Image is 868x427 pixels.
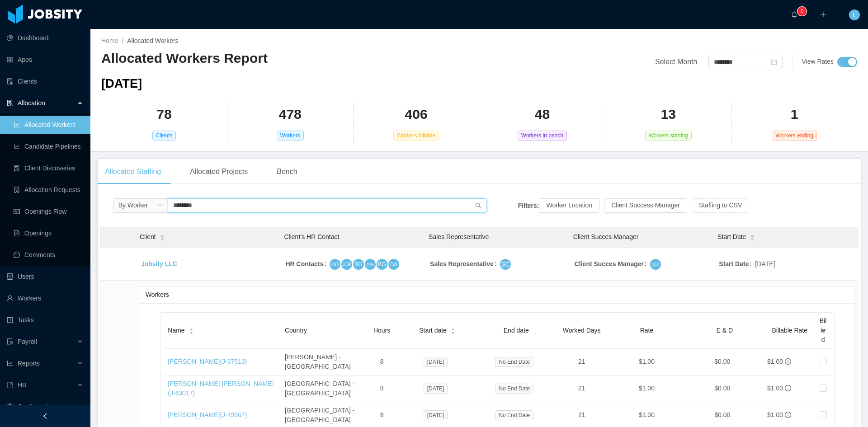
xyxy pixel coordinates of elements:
span: HR [18,381,27,389]
a: icon: pie-chartDashboard [7,29,83,47]
span: Start date [419,326,447,335]
span: No End Date [495,410,533,420]
span: Client’s HR Contact [284,233,340,240]
button: Worker Location [539,198,599,213]
a: icon: profileTasks [7,311,83,329]
i: icon: line-chart [7,360,13,366]
span: Worked Days [563,327,601,334]
sup: 0 [797,7,807,16]
a: Jobsity LLC [141,260,177,267]
span: Sales Representative [429,233,489,240]
a: icon: auditClients [7,72,83,90]
h2: 478 [279,105,302,124]
i: icon: caret-up [450,327,455,330]
div: Bench [269,159,304,184]
a: icon: userWorkers [7,289,83,307]
td: 8 [365,349,398,375]
td: [PERSON_NAME] - [GEOGRAPHIC_DATA] [281,349,366,375]
span: JCR [343,260,352,268]
span: $0.00 [714,358,730,365]
h2: 78 [156,105,171,124]
span: Client [140,232,156,242]
i: icon: calendar [771,59,777,65]
i: icon: caret-up [750,234,755,236]
span: Select Month [655,58,697,66]
span: No End Date [495,357,533,367]
i: icon: caret-down [189,330,193,333]
div: Allocated Staffing [98,159,168,184]
span: Workers in bench [518,131,567,141]
span: Client Succes Manager [573,233,639,240]
a: icon: line-chartCandidate Pipelines [14,137,83,155]
span: DO [331,260,339,268]
a: [PERSON_NAME] [PERSON_NAME](J-63017) [168,380,274,397]
i: icon: search [475,202,481,209]
button: Client Success Manager [604,198,687,213]
div: Sort [160,233,165,239]
strong: Sales Representative [430,260,494,267]
i: icon: book [7,382,13,388]
a: icon: file-doneAllocation Requests [14,181,83,199]
div: $1.00 [767,384,783,393]
a: icon: robotUsers [7,267,83,286]
span: Billed [820,317,827,343]
span: [DATE] [101,76,142,90]
div: Sort [189,327,194,333]
td: 8 [365,375,398,402]
h2: 1 [791,105,798,124]
i: icon: plus [820,11,826,18]
span: SC [501,259,509,270]
div: $1.00 [767,357,783,366]
span: BG [378,259,386,269]
i: icon: setting [7,404,13,410]
i: icon: down [157,202,163,209]
span: L [853,9,856,20]
span: Name [168,326,184,335]
span: info-circle [785,385,791,391]
span: View Rates [802,58,834,65]
span: End date [504,327,529,334]
i: icon: bell [791,11,797,18]
a: icon: idcardOpenings Flow [14,202,83,221]
strong: Start Date [719,260,749,267]
i: icon: solution [7,100,13,106]
span: / [122,37,123,44]
span: Workers starting [645,131,692,141]
span: $0.00 [714,411,730,418]
td: $1.00 [608,375,685,402]
td: 21 [556,349,608,375]
span: info-circle [785,358,791,365]
div: $1.00 [767,410,783,420]
h2: 406 [405,105,428,124]
span: DOO [652,262,659,267]
span: Hours [373,327,390,334]
span: CFW [367,261,375,267]
a: [PERSON_NAME](J-37513) [168,358,247,365]
i: icon: caret-down [750,237,755,239]
a: Home [101,37,118,44]
a: icon: line-chartAllocated Workers [14,116,83,134]
span: [DATE] [424,410,448,420]
h2: 48 [535,105,550,124]
h2: Allocated Workers Report [101,49,479,68]
div: Workers [146,286,849,303]
div: By Worker [118,198,148,212]
span: [DATE] [755,259,775,269]
span: E & D [716,327,733,334]
a: icon: appstoreApps [7,51,83,69]
i: icon: caret-down [160,237,165,239]
span: Reports [18,360,40,367]
div: Sort [450,327,456,333]
a: [PERSON_NAME](J-49667) [168,411,247,418]
span: No End Date [495,384,533,394]
span: Workers billable [393,131,439,141]
i: icon: caret-up [160,234,165,236]
strong: Filters: [518,202,539,209]
button: Staffing to CSV [692,198,749,213]
strong: Client Succes Manager [575,260,644,267]
span: Workers [277,131,304,141]
span: [DATE] [424,357,448,367]
span: Rate [640,327,654,334]
i: icon: caret-down [450,330,455,333]
span: Start Date [717,232,746,242]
